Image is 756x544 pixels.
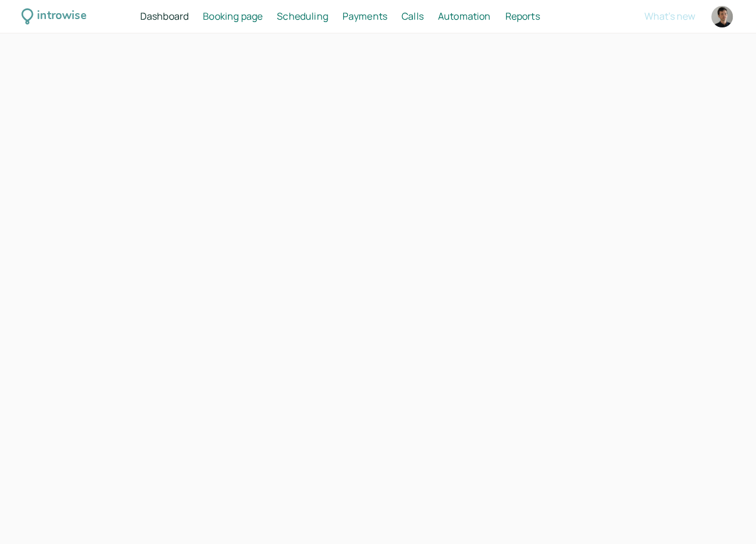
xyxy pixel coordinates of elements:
[438,10,491,23] span: Automation
[342,10,387,23] span: Payments
[505,10,539,23] span: Reports
[140,10,189,23] span: Dashboard
[644,10,695,23] span: What's new
[342,9,387,24] a: Payments
[21,7,87,26] a: introwise
[644,11,695,21] button: What's new
[203,9,263,24] a: Booking page
[277,9,328,24] a: Scheduling
[438,9,491,24] a: Automation
[402,9,424,24] a: Calls
[696,487,756,544] iframe: Chat Widget
[709,4,735,29] a: Account
[402,10,424,23] span: Calls
[140,9,189,24] a: Dashboard
[37,7,86,26] div: introwise
[505,9,539,24] a: Reports
[203,10,263,23] span: Booking page
[277,10,328,23] span: Scheduling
